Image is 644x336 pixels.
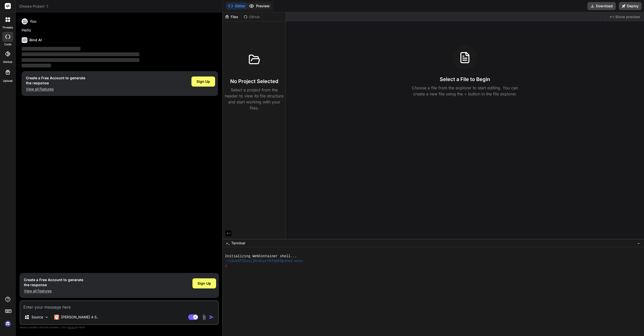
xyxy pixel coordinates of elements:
[4,42,11,47] label: code
[26,87,85,92] p: View all Features
[22,58,139,62] span: ‌
[4,319,12,328] img: signin
[231,241,245,246] span: Terminal
[30,19,36,24] h6: You
[636,239,641,247] button: −
[20,325,219,330] p: Always double-check its answers. Your in Bind
[587,2,616,10] button: Download
[226,3,247,10] button: Editor
[45,315,49,319] img: Pick Models
[2,25,13,30] label: threads
[209,315,214,320] img: icon
[226,241,230,246] span: >_
[22,64,51,67] span: ‌
[61,315,99,320] p: [PERSON_NAME] 4 S..
[619,2,642,10] button: Deploy
[440,76,490,83] h3: Select a File to Begin
[29,38,42,43] h6: Bind AI
[3,79,13,83] label: Upload
[225,254,297,259] span: Initializing WebContainer shell...
[22,52,139,56] span: ‌
[54,315,59,320] img: Claude 4 Sonnet
[3,60,12,64] label: GitHub
[637,241,640,246] span: −
[19,4,49,9] span: Choose Project
[24,277,83,287] h1: Create a Free Account to generate the response
[26,76,85,86] h1: Create a Free Account to generate the response
[24,288,83,293] p: View all Features
[197,281,211,286] span: Sign Up
[22,27,218,33] p: Hello
[67,326,76,329] span: privacy
[22,47,80,51] span: ‌
[196,79,210,84] span: Sign Up
[242,14,262,19] div: Github
[230,78,278,85] h3: No Project Selected
[225,264,227,268] span: ❯
[409,85,521,97] p: Choose a file from the explorer to start editing. You can create a new file using the + button in...
[31,315,43,320] p: Source
[223,14,241,19] div: Files
[201,314,207,320] img: attachment
[225,259,303,264] span: ~/u3uk0f35zsjjbn9cprh6fq9h0p4tm2-wnxx
[247,3,272,10] button: Preview
[615,14,640,19] span: Show preview
[225,87,284,111] p: Select a project from the header to view its file structure and start working with your files.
